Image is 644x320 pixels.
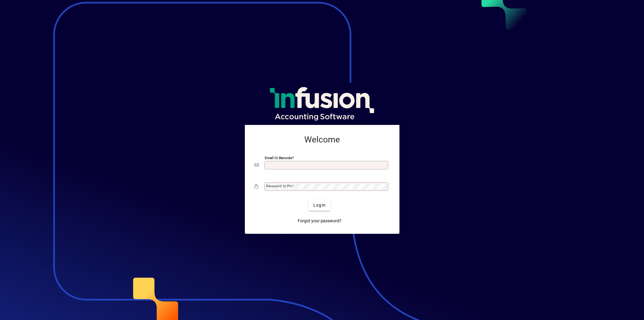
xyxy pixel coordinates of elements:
[298,218,341,224] span: Forgot your password?
[266,184,292,188] mat-label: Password or Pin
[309,200,331,211] button: Login
[265,155,292,160] mat-label: Email or Barcode
[295,216,344,227] a: Forgot your password?
[313,202,326,208] span: Login
[255,135,390,145] h2: Welcome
